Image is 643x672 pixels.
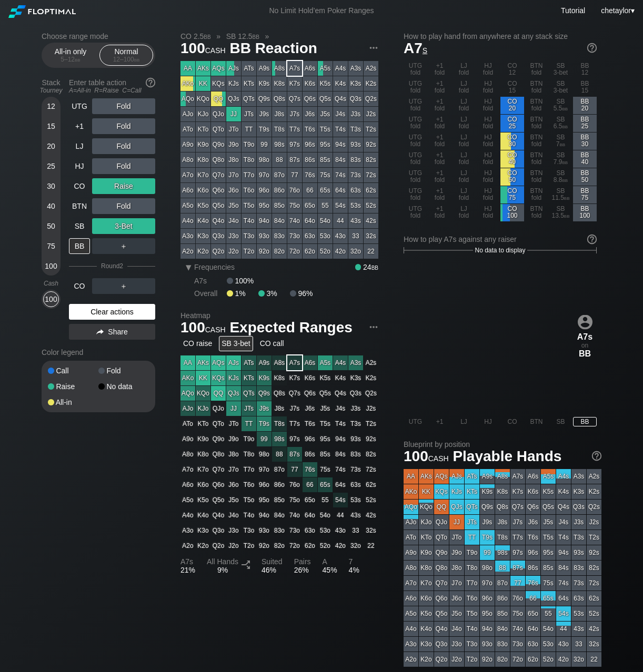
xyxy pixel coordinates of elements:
[196,213,210,228] div: K4o
[287,107,302,121] div: J7s
[196,229,210,243] div: K3o
[272,213,287,228] div: 84o
[333,213,348,228] div: 44
[564,212,570,219] span: bb
[242,561,250,569] img: Split arrow icon
[272,152,287,167] div: 88
[134,56,140,63] span: bb
[303,152,317,167] div: 86s
[476,150,500,168] div: HJ fold
[303,229,317,243] div: 63o
[303,61,317,76] div: A6s
[242,152,256,167] div: T8o
[348,198,363,213] div: 53s
[180,183,195,198] div: A6o
[226,168,241,182] div: J7o
[92,138,155,154] div: Fold
[259,32,275,40] span: »
[586,42,598,54] img: help.32db89a4.svg
[348,91,363,106] div: Q3s
[43,258,59,274] div: 100
[287,76,302,91] div: K7s
[333,198,348,213] div: 54s
[452,133,476,150] div: LJ fold
[211,91,226,106] div: QQ
[423,44,427,55] span: s
[180,122,195,137] div: ATo
[211,107,226,121] div: QJo
[549,97,572,114] div: SB 5.5
[333,137,348,152] div: 94s
[404,79,427,96] div: UTG fold
[211,183,226,198] div: Q6o
[196,91,210,106] div: KQo
[318,152,333,167] div: 85s
[257,122,272,137] div: T9s
[452,61,476,78] div: LJ fold
[348,168,363,182] div: 73s
[348,122,363,137] div: T3s
[272,198,287,213] div: 85o
[578,314,592,329] img: icon-avatar.b40e07d9.svg
[257,229,272,243] div: 93o
[69,158,90,174] div: HJ
[318,229,333,243] div: 53o
[43,238,59,254] div: 75
[242,183,256,198] div: T6o
[257,183,272,198] div: 96o
[525,150,548,168] div: BTN fold
[598,5,636,16] div: ▾
[303,168,317,182] div: 76s
[211,32,226,40] span: »
[257,168,272,182] div: 97o
[48,367,98,374] div: Call
[257,137,272,152] div: 99
[205,44,226,55] span: cash
[303,213,317,228] div: 64o
[364,168,378,182] div: 72s
[348,213,363,228] div: 43s
[226,183,241,198] div: J6o
[404,97,427,114] div: UTG fold
[333,152,348,167] div: 84s
[43,138,59,154] div: 20
[211,76,226,91] div: KQs
[102,45,150,65] div: Normal
[48,56,93,63] div: 5 – 12
[404,168,427,186] div: UTG fold
[180,76,195,91] div: AKo
[226,91,241,106] div: QJs
[591,450,602,462] img: help.32db89a4.svg
[242,61,256,76] div: ATs
[226,198,241,213] div: J5o
[253,32,259,40] span: bb
[211,61,226,76] div: AQs
[476,61,500,78] div: HJ fold
[549,168,572,186] div: SB 8.8
[253,6,389,17] div: No Limit Hold’em Poker Ranges
[573,133,597,150] div: BB 30
[476,186,500,203] div: HJ fold
[452,150,476,168] div: LJ fold
[404,186,427,203] div: UTG fold
[242,122,256,137] div: TT
[500,115,524,132] div: CO 25
[225,32,261,41] span: SB 12.5
[500,186,524,203] div: CO 75
[549,150,572,168] div: SB 7.9
[43,198,59,214] div: 40
[318,91,333,106] div: Q5s
[69,198,90,214] div: BTN
[242,168,256,182] div: T7o
[564,194,570,201] span: bb
[196,137,210,152] div: K9o
[333,61,348,76] div: A4s
[196,61,210,76] div: AKs
[364,91,378,106] div: Q2s
[226,152,241,167] div: J8o
[43,291,59,307] div: 100
[364,76,378,91] div: K2s
[601,6,631,15] span: chetaylor
[180,91,195,106] div: AQo
[287,168,302,182] div: 77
